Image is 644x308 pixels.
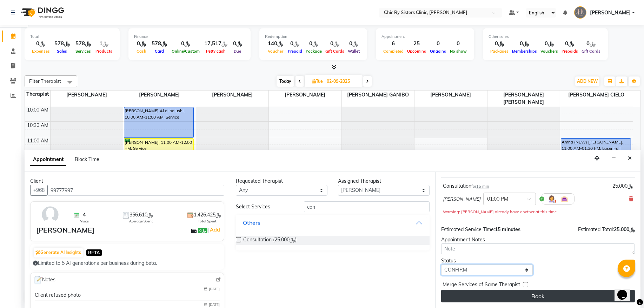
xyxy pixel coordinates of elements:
[239,216,427,229] button: Others
[124,107,193,138] div: [PERSON_NAME] Al al balushi, 10:00 AM-11:00 AM, Service
[405,49,428,54] span: Upcoming
[471,184,489,189] small: for
[30,49,52,54] span: Expenses
[443,182,489,190] div: Consultation
[615,280,637,301] iframe: chat widget
[94,49,114,54] span: Products
[277,76,294,87] span: Today
[130,211,153,219] span: ﷼356.610
[324,49,346,54] span: Gift Cards
[560,91,633,99] span: [PERSON_NAME] CIELO
[194,211,221,219] span: ﷼1,426.425
[86,249,102,256] span: BETA
[625,153,635,164] button: Close
[304,49,324,54] span: Package
[381,49,405,54] span: Completed
[26,122,50,129] div: 10:30 AM
[30,185,48,196] button: +968
[381,34,469,40] div: Appointment
[18,3,66,22] img: logo
[204,49,227,54] span: Petty cash
[428,40,448,48] div: 0
[443,196,480,203] span: [PERSON_NAME]
[338,178,430,185] div: Assigned Therapist
[266,49,285,54] span: Voucher
[304,201,430,212] input: Search by service name
[346,40,361,48] div: ﷼0
[134,40,149,48] div: ﷼0
[80,219,89,224] span: Visits
[441,290,635,302] button: Book
[236,178,327,185] div: Requested Therapist
[580,40,602,48] div: ﷼0
[489,40,510,48] div: ﷼0
[510,49,539,54] span: Memberships
[265,34,361,40] div: Redemption
[149,40,170,48] div: ﷼578
[590,9,631,16] span: [PERSON_NAME]
[443,209,558,214] small: Warning: [PERSON_NAME] already have another at this time.
[575,76,599,86] button: ADD NEW
[489,34,602,40] div: Other sales
[30,153,66,166] span: Appointment
[123,91,196,99] span: [PERSON_NAME]
[243,219,260,227] div: Others
[134,34,245,40] div: Finance
[209,226,221,234] a: Add
[405,40,428,48] div: 25
[153,49,166,54] span: Card
[243,236,297,245] span: Consultation (﷼25.000)
[74,49,93,54] span: Services
[560,40,580,48] div: ﷼0
[325,76,360,87] input: 2025-09-02
[324,40,346,48] div: ﷼0
[614,226,635,233] span: ﷼25.000
[560,49,580,54] span: Prepaids
[495,226,520,233] span: 15 minutes
[33,276,55,285] span: Notes
[230,40,245,48] div: ﷼0
[34,248,83,257] button: Generate AI Insights
[510,40,539,48] div: ﷼0
[578,226,614,233] span: Estimated Total:
[304,40,324,48] div: ﷼0
[577,79,598,84] span: ADD NEW
[207,226,221,234] span: |
[428,49,448,54] span: Ongoing
[35,292,81,299] div: Client refused photo
[29,78,61,84] span: Filter Therapist
[487,91,560,107] span: [PERSON_NAME] [PERSON_NAME]
[51,91,123,99] span: [PERSON_NAME]
[547,195,556,203] img: Hairdresser.png
[36,225,94,235] div: [PERSON_NAME]
[414,91,487,99] span: [PERSON_NAME]
[539,49,560,54] span: Vouchers
[209,286,220,292] span: [DATE]
[124,139,193,169] div: [PERSON_NAME], 11:00 AM-12:00 PM, Service
[135,49,148,54] span: Cash
[346,49,361,54] span: Wallet
[26,106,50,114] div: 10:00 AM
[55,49,69,54] span: Sales
[265,40,286,48] div: ﷼140
[40,205,60,225] img: avatar
[232,49,243,54] span: Due
[448,40,469,48] div: 0
[560,195,569,203] img: Interior.png
[170,40,201,48] div: ﷼0
[269,91,341,99] span: [PERSON_NAME]
[448,49,469,54] span: No show
[441,257,533,265] div: Status
[94,40,114,48] div: ﷼1
[561,139,631,216] div: Amna (NEW) [PERSON_NAME], 11:00 AM-01:30 PM, Laser Full Body (With Front & Back)
[33,260,221,267] div: Limited to 5 AI generations per business during beta.
[170,49,201,54] span: Online/Custom
[231,203,299,210] div: Select Services
[574,6,586,19] img: SHAHLA IBRAHIM
[489,49,510,54] span: Packages
[25,91,50,98] div: Therapist
[30,178,224,185] div: Client
[209,302,220,307] span: [DATE]
[539,40,560,48] div: ﷼0
[129,219,153,224] span: Average Spent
